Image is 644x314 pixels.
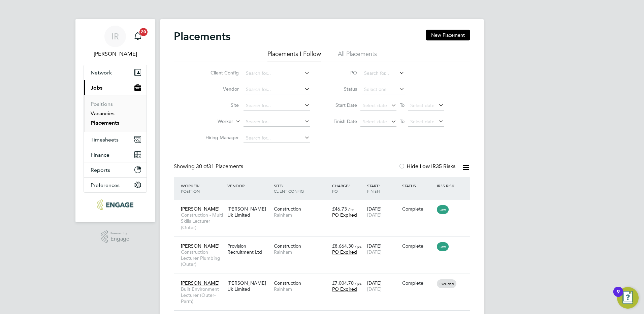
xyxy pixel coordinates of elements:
span: Construction [274,206,301,212]
span: / pc [355,281,361,286]
div: [DATE] [365,277,400,295]
div: Start [365,180,400,197]
span: To [398,101,407,109]
span: Jobs [91,85,102,91]
div: Provision Recruitment Ltd [226,240,272,258]
span: PO Expired [332,212,357,218]
span: Finance [91,152,109,158]
span: Timesheets [91,136,119,143]
label: PO [327,70,357,76]
span: Powered by [110,230,129,236]
div: [DATE] [365,202,400,221]
span: / Finish [367,183,380,194]
button: Open Resource Center, 9 new notifications [617,287,639,309]
button: New Placement [426,30,470,40]
span: Select date [410,102,434,108]
input: Select one [362,85,405,94]
div: IR35 Risk [435,180,458,192]
label: Site [200,102,239,108]
button: Timesheets [84,132,147,147]
span: 30 of [196,163,208,170]
span: Excluded [437,279,456,288]
h2: Placements [174,30,230,43]
span: PO Expired [332,286,357,292]
span: Low [437,205,449,214]
div: [PERSON_NAME] Uk Limited [226,277,272,295]
span: Rainham [274,249,329,255]
div: Status [400,180,436,192]
span: [PERSON_NAME] [181,243,220,249]
div: [DATE] [365,240,400,258]
span: / Position [181,183,200,194]
span: / Client Config [274,183,304,194]
label: Hiring Manager [200,134,239,140]
span: Built Environment Lecturer (Outer-Perm) [181,286,224,305]
nav: Main navigation [75,19,155,222]
span: [DATE] [367,212,382,218]
div: Jobs [84,95,147,132]
span: Low [437,242,449,251]
div: Complete [402,206,434,212]
span: Rainham [274,286,329,292]
button: Jobs [84,80,147,95]
a: [PERSON_NAME]Built Environment Lecturer (Outer-Perm)[PERSON_NAME] Uk LimitedConstructionRainham£7... [179,276,470,282]
span: / PO [332,183,350,194]
input: Search for... [244,101,310,111]
label: Start Date [327,102,357,108]
span: [DATE] [367,249,382,255]
label: Finish Date [327,118,357,124]
span: [PERSON_NAME] [181,280,220,286]
span: [PERSON_NAME] [181,206,220,212]
span: Construction [274,280,301,286]
span: Select date [410,119,434,125]
input: Search for... [244,69,310,78]
button: Reports [84,162,147,177]
input: Search for... [244,85,310,94]
span: / pc [355,244,361,249]
span: Engage [110,236,129,242]
span: £8,664.30 [332,243,354,249]
span: Ian Rist [84,50,147,58]
div: Vendor [226,180,272,192]
input: Search for... [362,69,405,78]
li: All Placements [338,50,377,62]
div: Charge [330,180,365,197]
a: Go to home page [84,199,147,210]
li: Placements I Follow [267,50,321,62]
span: IR [111,32,119,41]
input: Search for... [244,133,310,143]
button: Network [84,65,147,80]
label: Vendor [200,86,239,92]
a: Positions [91,101,113,107]
span: £46.73 [332,206,347,212]
span: Construction - Multi Skills Lecturer (Outer) [181,212,224,230]
span: Select date [363,119,387,125]
span: Construction [274,243,301,249]
div: Complete [402,243,434,249]
label: Status [327,86,357,92]
span: Reports [91,167,110,173]
span: Preferences [91,182,120,188]
span: 20 [139,28,148,36]
span: Rainham [274,212,329,218]
a: Powered byEngage [101,230,130,243]
a: 20 [131,26,144,47]
div: Showing [174,163,245,170]
div: Complete [402,280,434,286]
input: Search for... [244,117,310,127]
div: 9 [617,292,620,301]
span: / hr [348,207,354,212]
div: Site [272,180,330,197]
a: IR[PERSON_NAME] [84,26,147,58]
span: 31 Placements [196,163,243,170]
label: Hide Low IR35 Risks [398,163,455,170]
a: Placements [91,120,119,126]
div: [PERSON_NAME] Uk Limited [226,202,272,221]
button: Preferences [84,178,147,192]
a: [PERSON_NAME]Construction - Multi Skills Lecturer (Outer)[PERSON_NAME] Uk LimitedConstructionRain... [179,202,470,208]
label: Worker [194,118,233,125]
a: [PERSON_NAME]Construction Lecturer Plumbing (Outer)Provision Recruitment LtdConstructionRainham£8... [179,239,470,245]
span: Select date [363,102,387,108]
span: To [398,117,407,126]
button: Finance [84,147,147,162]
